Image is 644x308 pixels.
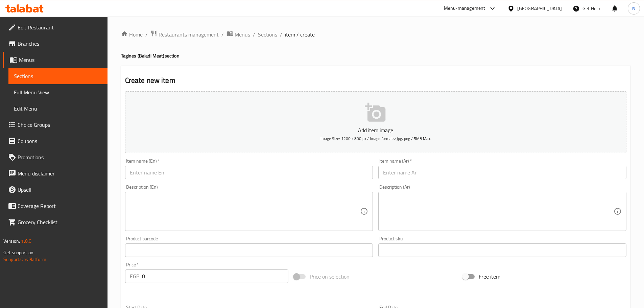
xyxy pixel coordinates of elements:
span: Restaurants management [159,30,219,39]
div: Menu-management [444,4,485,13]
a: Branches [3,35,108,52]
span: Sections [14,72,102,80]
a: Upsell [3,182,108,198]
span: Edit Menu [14,104,102,113]
li: / [280,30,282,39]
div: [GEOGRAPHIC_DATA] [517,5,562,12]
span: Get support on: [3,248,34,257]
span: item / create [285,30,315,39]
span: Version: [3,237,20,245]
span: Free item [479,273,500,281]
a: Sections [258,30,277,39]
a: Support.OpsPlatform [3,255,46,264]
a: Grocery Checklist [3,214,108,230]
a: Edit Restaurant [3,19,108,35]
input: Please enter product sku [378,243,626,257]
input: Please enter price [142,269,289,283]
span: Menus [19,56,102,64]
input: Please enter product barcode [125,243,373,257]
a: Restaurants management [150,30,219,39]
span: Menu disclaimer [18,169,102,177]
p: EGP [130,272,139,280]
span: Branches [18,40,102,48]
a: Home [121,30,143,39]
input: Enter name Ar [378,166,626,179]
a: Promotions [3,149,108,165]
a: Full Menu View [8,84,108,100]
a: Edit Menu [8,100,108,117]
button: Add item imageImage Size: 1200 x 800 px / Image formats: jpg, png / 5MB Max. [125,91,626,153]
li: / [253,30,255,39]
li: / [145,30,148,39]
a: Menus [3,52,108,68]
a: Choice Groups [3,117,108,133]
span: Edit Restaurant [18,23,102,31]
a: Menu disclaimer [3,165,108,182]
a: Menus [226,30,250,39]
h2: Create new item [125,75,626,86]
span: Choice Groups [18,121,102,129]
span: Upsell [18,186,102,194]
h4: Tagines (Baladi Meat) section [121,52,630,59]
span: Coverage Report [18,202,102,210]
a: Coupons [3,133,108,149]
span: Menus [235,30,250,39]
nav: breadcrumb [121,30,630,39]
span: Promotions [18,153,102,161]
input: Enter name En [125,166,373,179]
p: Add item image [136,126,616,134]
span: Grocery Checklist [18,218,102,226]
span: N [632,5,635,12]
span: Price on selection [310,273,350,281]
a: Coverage Report [3,198,108,214]
li: / [221,30,224,39]
span: 1.0.0 [21,237,31,245]
span: Coupons [18,137,102,145]
a: Sections [8,68,108,84]
span: Full Menu View [14,88,102,96]
span: Image Size: 1200 x 800 px / Image formats: jpg, png / 5MB Max. [320,135,431,142]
